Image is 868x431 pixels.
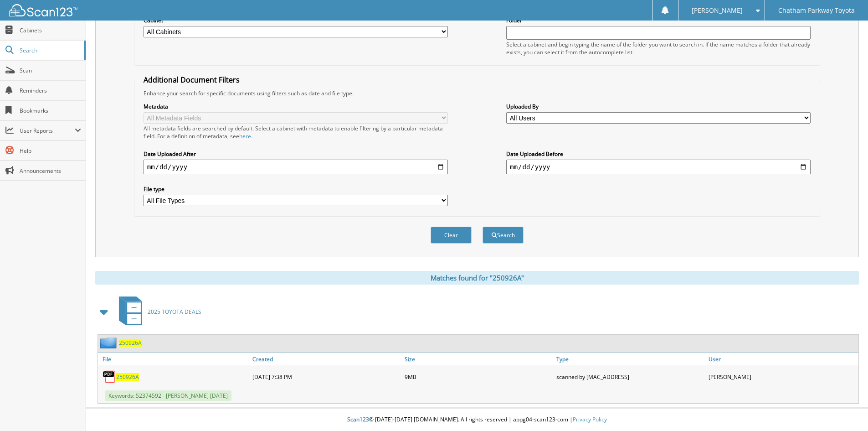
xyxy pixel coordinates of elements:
a: File [98,353,250,365]
div: 9MB [402,368,555,386]
span: Keywords: 52374592 - [PERSON_NAME] [DATE] [105,390,231,401]
div: All metadata fields are searched by default. Select a cabinet with metadata to enable filtering b... [144,125,448,140]
span: Announcements [20,167,81,175]
div: [DATE] 7:38 PM [250,368,402,386]
span: Scan [20,67,81,74]
span: Chatham Parkway Toyota [778,8,855,13]
div: scanned by [MAC_ADDRESS] [554,368,706,386]
button: Search [483,227,524,244]
a: Privacy Policy [573,415,607,423]
span: Search [20,47,80,54]
div: Select a cabinet and begin typing the name of the folder you want to search in. If the name match... [506,41,811,56]
span: Scan123 [347,415,369,423]
span: [PERSON_NAME] [692,8,743,13]
span: Cabinets [20,26,81,34]
a: 250926A [116,373,139,381]
button: Clear [431,227,472,244]
label: Metadata [144,103,448,110]
a: 250926A [119,339,142,347]
input: end [506,160,811,174]
a: User [706,353,858,365]
a: here [239,132,251,140]
input: start [144,160,448,174]
div: Enhance your search for specific documents using filters such as date and file type. [139,89,815,97]
img: PDF.png [103,370,116,384]
span: Bookmarks [20,107,81,114]
label: Date Uploaded Before [506,150,811,158]
div: Matches found for "250926A" [95,271,859,285]
a: 2025 TOYOTA DEALS [113,294,201,330]
label: File type [144,185,448,193]
div: © [DATE]-[DATE] [DOMAIN_NAME]. All rights reserved | appg04-scan123-com | [86,409,868,431]
iframe: Chat Widget [822,387,868,431]
span: User Reports [20,127,75,135]
label: Uploaded By [506,103,811,110]
span: 2025 TOYOTA DEALS [148,308,201,316]
img: scan123-logo-white.svg [9,4,77,16]
label: Date Uploaded After [144,150,448,158]
div: [PERSON_NAME] [706,368,858,386]
span: Help [20,147,81,155]
a: Created [250,353,402,365]
a: Size [402,353,555,365]
legend: Additional Document Filters [139,75,244,85]
span: Reminders [20,87,81,94]
a: Type [554,353,706,365]
img: folder2.png [100,337,119,348]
